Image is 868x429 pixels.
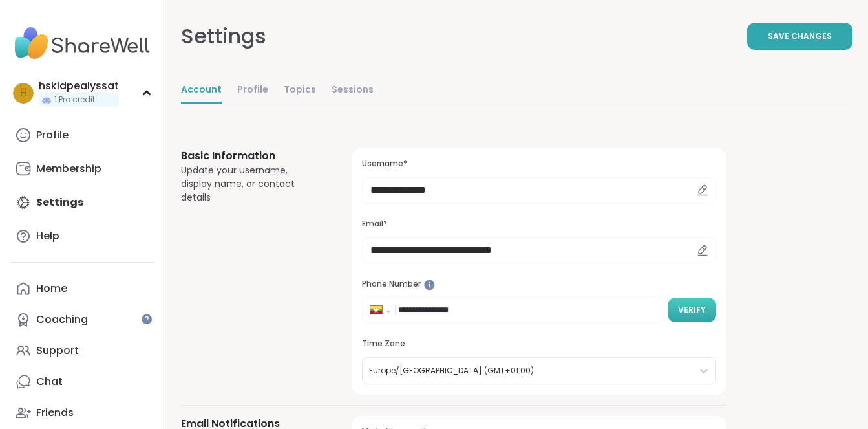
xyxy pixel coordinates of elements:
h3: Email* [362,219,716,230]
iframe: Spotlight [142,314,152,324]
button: Save Changes [747,23,852,50]
a: Coaching [10,304,154,335]
a: Chat [10,366,154,397]
h3: Basic Information [181,148,321,164]
a: Profile [237,78,268,104]
a: Account [181,78,222,104]
div: Friends [36,406,74,420]
h3: Username* [362,159,716,170]
a: Profile [10,120,154,151]
a: Sessions [332,78,374,104]
h3: Phone Number [362,279,716,290]
div: Membership [36,162,101,176]
span: 1 Pro credit [54,94,95,105]
div: Support [36,344,79,358]
div: Chat [36,375,63,389]
div: Update your username, display name, or contact details [181,164,321,204]
div: Profile [36,128,69,142]
img: ShareWell Nav Logo [10,21,154,66]
span: Verify [678,304,706,316]
a: Help [10,221,154,252]
a: Membership [10,153,154,184]
button: Verify [668,298,716,322]
h3: Time Zone [362,338,716,349]
div: Home [36,281,67,296]
a: Topics [284,78,316,104]
a: Support [10,335,154,366]
div: Settings [181,21,266,52]
div: hskidpealyssat [39,79,119,93]
div: Help [36,229,59,243]
a: Home [10,273,154,304]
span: Save Changes [768,30,832,42]
a: Friends [10,397,154,428]
span: h [20,85,27,102]
div: Coaching [36,313,88,327]
iframe: Spotlight [424,280,435,291]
